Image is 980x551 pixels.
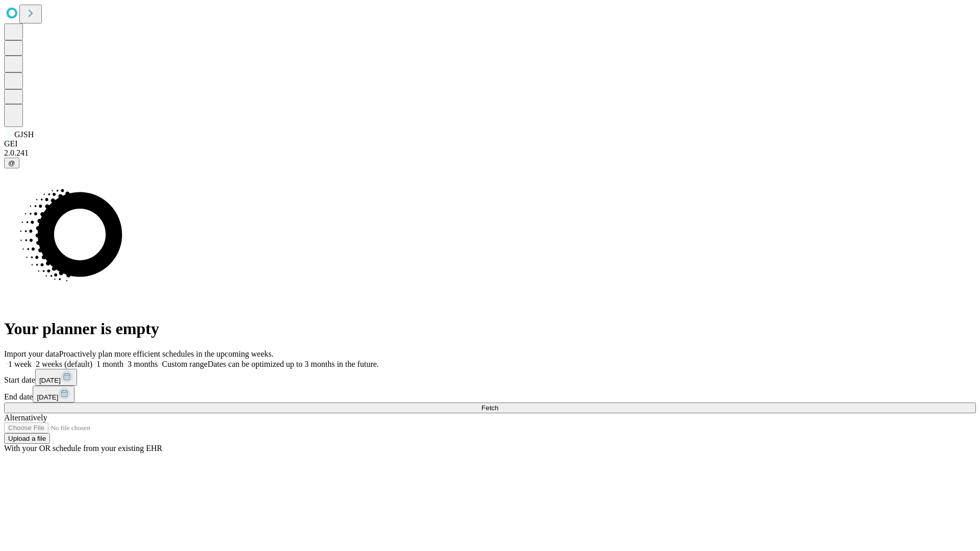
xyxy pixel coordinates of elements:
span: 2 weeks (default) [36,360,92,368]
span: Import your data [4,349,59,358]
div: 2.0.241 [4,148,976,158]
div: Start date [4,369,976,386]
span: [DATE] [39,377,61,384]
h1: Your planner is empty [4,319,976,338]
span: Dates can be optimized up to 3 months in the future. [208,360,379,368]
span: 1 month [96,360,124,368]
span: Fetch [481,404,498,412]
div: GEI [4,139,976,148]
button: Upload a file [4,433,50,444]
span: [DATE] [37,393,58,401]
button: Fetch [4,403,976,413]
button: [DATE] [35,369,77,386]
span: 3 months [128,360,158,368]
span: Proactively plan more efficient schedules in the upcoming weeks. [59,349,274,358]
span: With your OR schedule from your existing EHR [4,444,162,453]
span: GJSH [14,130,34,139]
span: Custom range [162,360,207,368]
span: Alternatively [4,413,47,422]
button: @ [4,158,19,168]
button: [DATE] [33,386,75,403]
span: 1 week [8,360,32,368]
div: End date [4,386,976,403]
span: @ [8,159,15,167]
